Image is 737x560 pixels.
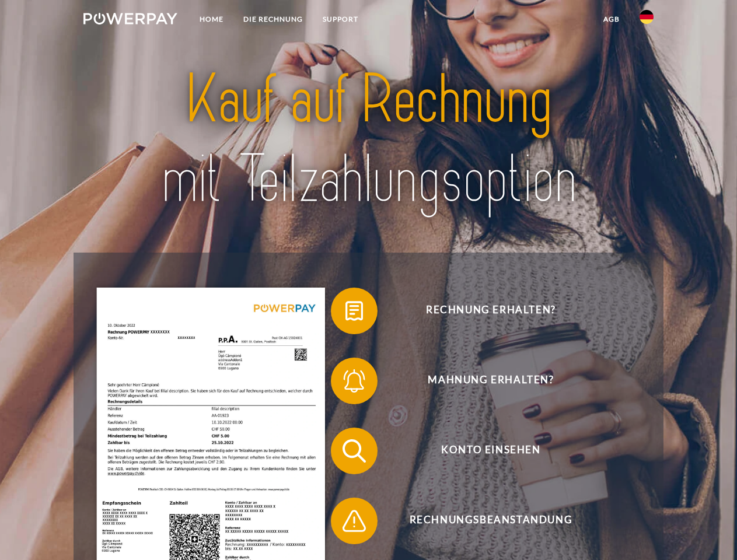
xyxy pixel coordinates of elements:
img: logo-powerpay-white.svg [83,13,177,24]
img: qb_search.svg [340,436,369,466]
img: qb_warning.svg [340,506,369,535]
a: DIE RECHNUNG [233,9,313,30]
button: Konto einsehen [331,428,634,474]
a: Home [190,9,233,30]
img: title-powerpay_de.svg [111,56,626,223]
button: Mahnung erhalten? [331,358,634,404]
img: qb_bell.svg [340,366,369,395]
span: Konto einsehen [348,428,634,474]
button: Rechnungsbeanstandung [331,498,634,544]
span: Mahnung erhalten? [348,358,634,404]
a: agb [593,9,630,30]
img: de [640,10,654,24]
button: Rechnung erhalten? [331,288,634,334]
span: Rechnungsbeanstandung [348,498,634,544]
a: SUPPORT [313,9,368,30]
img: qb_bill.svg [340,296,369,325]
span: Rechnung erhalten? [348,288,634,334]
